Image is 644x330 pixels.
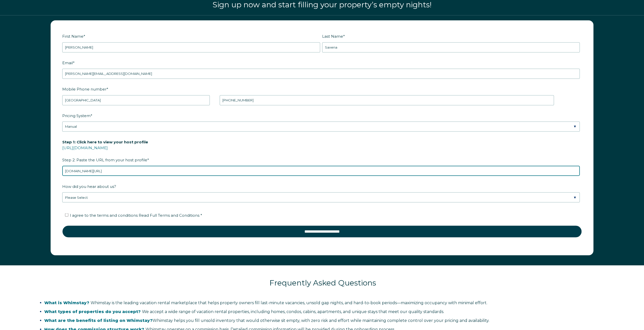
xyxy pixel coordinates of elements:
input: I agree to the terms and conditions Read Full Terms and Conditions * [65,213,68,216]
span: Last Name [322,32,343,40]
span: How did you hear about us? [62,182,116,190]
span: Whimstay helps you fill unsold inventory that would otherwise sit empty, with zero risk and effor... [44,318,489,323]
input: airbnb.com/users/show/12345 [62,166,580,176]
span: What types of properties do you accept? [44,309,141,314]
span: First Name [62,32,84,40]
span: Step 2: Paste the URL from your host profile [62,138,148,164]
span: We accept a wide range of vacation rental properties, including homes, condos, cabins, apartments... [44,309,444,314]
span: Whimstay is the leading vacation rental marketplace that helps property owners fill last-minute v... [44,300,487,305]
a: [URL][DOMAIN_NAME] [62,145,108,150]
span: I agree to the terms and conditions [70,213,202,217]
span: Read Full Terms and Conditions [139,213,199,217]
span: Pricing System [62,112,91,120]
span: What is Whimstay? [44,300,89,305]
a: Read Full Terms and Conditions [138,213,200,217]
span: Email [62,59,73,67]
strong: What are the benefits of listing on Whimstay? [44,318,153,323]
span: Step 1: Click here to view your host profile [62,138,148,146]
span: Mobile Phone number [62,85,107,93]
span: Frequently Asked Questions [269,278,376,287]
